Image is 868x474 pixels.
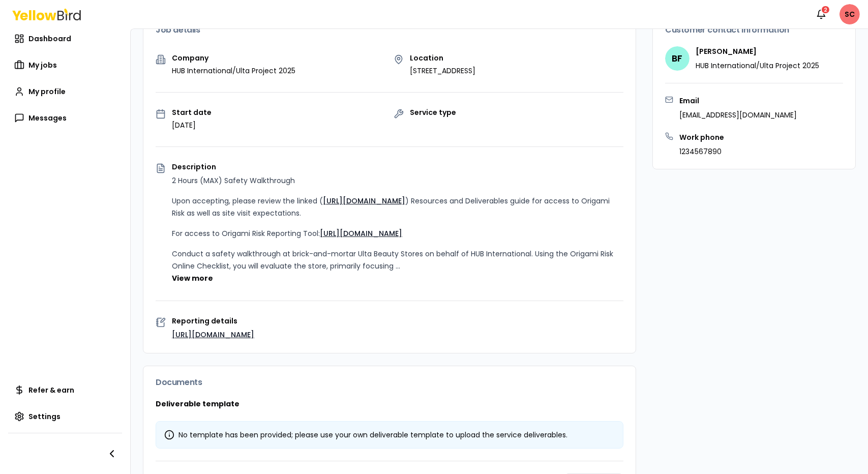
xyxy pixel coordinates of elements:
[679,132,724,142] h3: Work phone
[679,146,724,157] p: 1234567890
[410,66,475,76] p: [STREET_ADDRESS]
[696,46,819,56] h4: [PERSON_NAME]
[665,46,690,71] span: BF
[696,61,819,71] p: HUB International/Ulta Project 2025
[156,26,623,34] h3: Job details
[8,81,122,102] a: My profile
[410,109,456,116] p: Service type
[172,195,623,219] p: Upon accepting, please review the linked ( ) Resources and Deliverables guide for access to Origa...
[8,108,122,128] a: Messages
[172,317,623,324] p: Reporting details
[8,55,122,75] a: My jobs
[8,28,122,49] a: Dashboard
[172,330,254,340] a: [URL][DOMAIN_NAME]
[679,110,797,120] p: [EMAIL_ADDRESS][DOMAIN_NAME]
[172,174,623,187] p: 2 Hours (MAX) Safety Walkthrough
[172,66,295,76] p: HUB International/Ulta Project 2025
[172,163,623,170] p: Description
[320,228,402,239] a: [URL][DOMAIN_NAME]
[156,378,623,387] h3: Documents
[156,399,623,409] h3: Deliverable template
[821,5,830,14] div: 2
[679,96,797,106] h3: Email
[665,26,843,34] h3: Customer contact information
[8,380,122,400] a: Refer & earn
[28,113,67,123] span: Messages
[172,109,212,116] p: Start date
[410,54,475,62] p: Location
[28,385,74,395] span: Refer & earn
[172,227,623,240] p: For access to Origami Risk Reporting Tool:
[28,411,61,422] span: Settings
[172,273,213,283] button: View more
[172,54,295,62] p: Company
[8,406,122,427] a: Settings
[811,4,831,24] button: 2
[164,430,615,440] div: No template has been provided; please use your own deliverable template to upload the service del...
[323,196,405,206] a: [URL][DOMAIN_NAME]
[28,34,71,44] span: Dashboard
[28,60,57,70] span: My jobs
[840,4,860,24] span: SC
[172,248,623,272] p: Conduct a safety walkthrough at brick-and-mortar Ulta Beauty Stores on behalf of HUB Internationa...
[172,120,212,130] p: [DATE]
[28,86,66,97] span: My profile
